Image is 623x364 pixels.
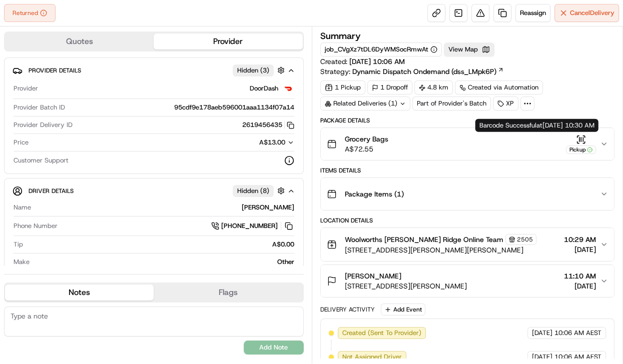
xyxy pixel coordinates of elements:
button: job_CVgXz7tDL6DyWMSocRmwAt [325,45,437,54]
button: A$13.00 [206,138,294,147]
button: Add Event [381,303,425,315]
div: Start new chat [34,95,164,105]
span: Customer Support [14,156,69,165]
button: [PERSON_NAME][STREET_ADDRESS][PERSON_NAME]11:10 AM[DATE] [321,265,614,297]
span: 95cdf9e178aeb596001aaa1134f07a14 [174,103,294,112]
span: Reassign [520,8,546,17]
span: [STREET_ADDRESS][PERSON_NAME][PERSON_NAME] [345,245,536,255]
div: Barcode Successful [475,119,598,132]
span: Hidden ( 8 ) [237,186,269,195]
div: Other [34,257,294,266]
button: Pickup [566,134,596,154]
img: 1736555255976-a54dd68f-1ca7-489b-9aae-adbdc363a1c4 [10,95,28,113]
span: Created (Sent To Provider) [342,328,421,337]
div: XP [493,96,518,110]
button: View Map [444,42,494,56]
span: Make [14,257,30,266]
div: 💻 [85,146,93,154]
div: Delivery Activity [320,305,375,313]
span: [DATE] 10:06 AM [349,57,405,66]
span: Price [14,138,29,147]
span: DoorDash [250,84,278,93]
div: 📗 [10,146,18,154]
img: doordash_logo_v2.png [282,82,294,94]
div: Location Details [320,216,615,224]
span: Hidden ( 3 ) [237,66,269,75]
span: Name [14,203,31,212]
a: Powered byPylon [71,169,121,177]
button: Package Items (1) [321,178,614,210]
span: [PHONE_NUMBER] [221,221,278,230]
span: Grocery Bags [345,134,388,144]
button: Returned [4,4,56,22]
input: Got a question? Start typing here... [26,64,180,75]
span: 2505 [517,235,533,243]
span: [DATE] [564,244,596,254]
span: API Documentation [95,145,161,155]
button: Hidden (8) [233,184,287,197]
span: Driver Details [29,187,74,195]
span: A$13.00 [259,138,285,146]
button: Flags [154,284,302,300]
span: Dynamic Dispatch Ondemand (dss_LMpk6P) [352,66,496,76]
span: Cancel Delivery [570,8,614,17]
span: [DATE] [564,281,596,291]
span: at [DATE] 10:30 AM [536,121,594,129]
span: Provider Details [29,66,81,74]
button: Provider DetailsHidden (3) [13,62,295,78]
span: Provider [14,84,38,93]
a: Created via Automation [455,80,543,94]
span: Package Items ( 1 ) [345,189,404,199]
div: 4.8 km [414,80,453,94]
button: Hidden (3) [233,64,287,76]
h3: Summary [320,31,361,40]
div: A$0.00 [27,240,294,249]
span: [STREET_ADDRESS][PERSON_NAME] [345,281,467,291]
div: [PERSON_NAME] [35,203,294,212]
button: Reassign [515,4,550,22]
span: [PERSON_NAME] [345,271,401,281]
a: 💻API Documentation [81,141,165,159]
button: Grocery BagsA$72.55Pickup [321,128,614,160]
div: 1 Dropoff [367,80,412,94]
div: Items Details [320,166,615,174]
img: Nash [10,10,30,30]
div: Strategy: [320,66,504,76]
span: 10:29 AM [564,234,596,244]
div: Package Details [320,116,615,124]
div: Pickup [566,145,596,154]
span: 10:06 AM AEST [554,352,601,361]
span: Provider Delivery ID [14,120,73,129]
button: Provider [154,33,302,49]
span: [DATE] [532,352,552,361]
div: We're available if you need us! [34,105,127,113]
div: Related Deliveries (1) [320,96,410,110]
button: Quotes [5,33,154,49]
span: A$72.55 [345,144,388,154]
button: Notes [5,284,154,300]
span: Phone Number [14,221,58,230]
a: 📗Knowledge Base [6,141,81,159]
a: [PHONE_NUMBER] [211,220,294,231]
span: Knowledge Base [20,145,77,155]
div: 1 Pickup [320,80,365,94]
button: 2619456435 [242,120,294,129]
span: Provider Batch ID [14,103,65,112]
span: Tip [14,240,23,249]
button: CancelDelivery [554,4,619,22]
button: Woolworths [PERSON_NAME] Ridge Online Team2505[STREET_ADDRESS][PERSON_NAME][PERSON_NAME]10:29 AM[... [321,228,614,261]
p: Welcome 👋 [10,40,182,56]
span: Woolworths [PERSON_NAME] Ridge Online Team [345,234,503,244]
a: Dynamic Dispatch Ondemand (dss_LMpk6P) [352,66,504,76]
button: Driver DetailsHidden (8) [13,182,295,199]
span: [DATE] [532,328,552,337]
span: 11:10 AM [564,271,596,281]
span: Pylon [100,169,121,177]
span: Created: [320,56,405,66]
span: 10:06 AM AEST [554,328,601,337]
button: Start new chat [170,98,182,110]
